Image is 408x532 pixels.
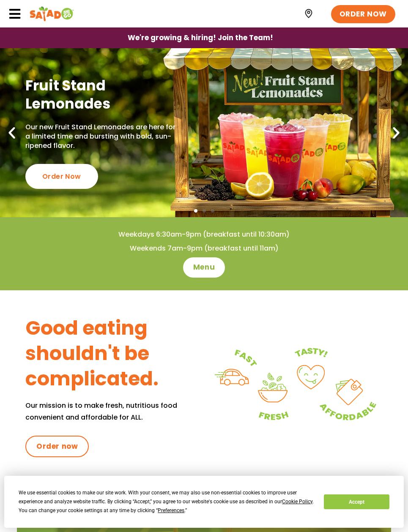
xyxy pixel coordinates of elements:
span: Order now [36,442,78,452]
span: Go to slide 2 [203,209,206,213]
button: Accept [324,494,389,509]
span: We're growing & hiring! Join the Team! [128,34,273,41]
a: We're growing & hiring! Join the Team! [115,28,286,48]
div: Previous slide [4,125,19,140]
span: Preferences [158,507,184,513]
p: Our mission is to make fresh, nutritious food convenient and affordable for ALL. [25,400,204,423]
a: Order now [25,436,89,458]
div: Next slide [389,125,404,140]
h4: Weekends 7am-9pm (breakfast until 11am) [17,244,391,253]
span: Go to slide 1 [194,209,197,213]
a: Menu [183,257,225,278]
div: Cookie Consent Prompt [4,476,404,528]
img: Header logo [30,5,74,22]
span: Cookie Policy [282,499,312,505]
span: ORDER NOW [340,9,387,19]
div: We use essential cookies to make our site work. With your consent, we may also use non-essential ... [19,488,314,515]
span: Go to slide 3 [211,209,214,213]
div: Order Now [25,164,98,189]
h2: Fruit Stand Lemonades [25,77,178,113]
h4: Weekdays 6:30am-9pm (breakfast until 10:30am) [17,230,391,239]
a: ORDER NOW [331,5,395,24]
h3: Good eating shouldn't be complicated. [25,316,204,391]
p: Our new Fruit Stand Lemonades are here for a limited time and bursting with bold, sun-ripened fla... [25,123,178,151]
span: Menu [193,262,215,273]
